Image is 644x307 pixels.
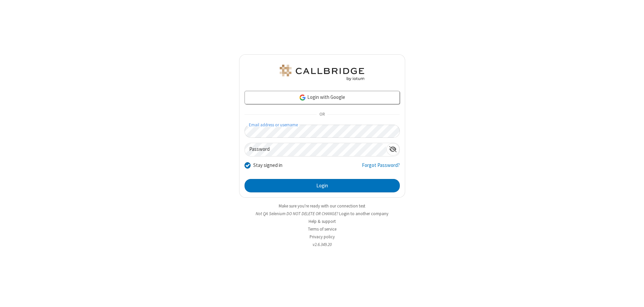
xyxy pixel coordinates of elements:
a: Help & support [309,219,336,224]
li: v2.6.349.20 [239,241,405,248]
img: QA Selenium DO NOT DELETE OR CHANGE [278,65,366,81]
li: Not QA Selenium DO NOT DELETE OR CHANGE? [239,210,405,217]
a: Forgot Password? [362,162,400,174]
a: Make sure you're ready with our connection test [279,203,365,209]
input: Email address or username [245,125,400,138]
a: Login with Google [245,91,400,104]
label: Stay signed in [253,162,282,169]
button: Login to another company [339,210,388,217]
input: Password [245,143,386,156]
iframe: Chat [627,290,639,302]
span: OR [317,110,327,119]
div: Show password [386,143,399,156]
img: google-icon.png [299,94,306,101]
button: Login [245,179,400,192]
a: Privacy policy [310,234,335,240]
a: Terms of service [308,226,336,232]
